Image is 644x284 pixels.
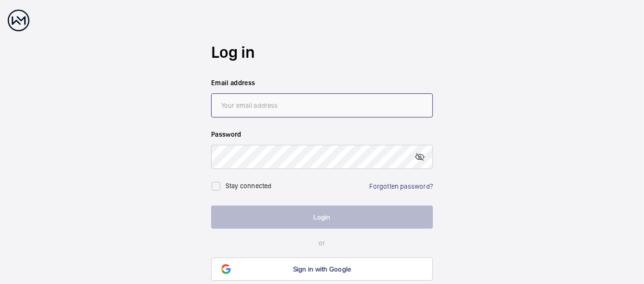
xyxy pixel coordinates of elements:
[293,265,351,273] span: Sign in with Google
[370,182,433,190] a: Forgotten password?
[211,41,433,64] h2: Log in
[211,78,433,88] label: Email address
[211,93,433,117] input: Your email address
[226,182,272,190] label: Stay connected
[211,238,433,248] p: or
[211,129,433,139] label: Password
[211,206,433,229] button: Login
